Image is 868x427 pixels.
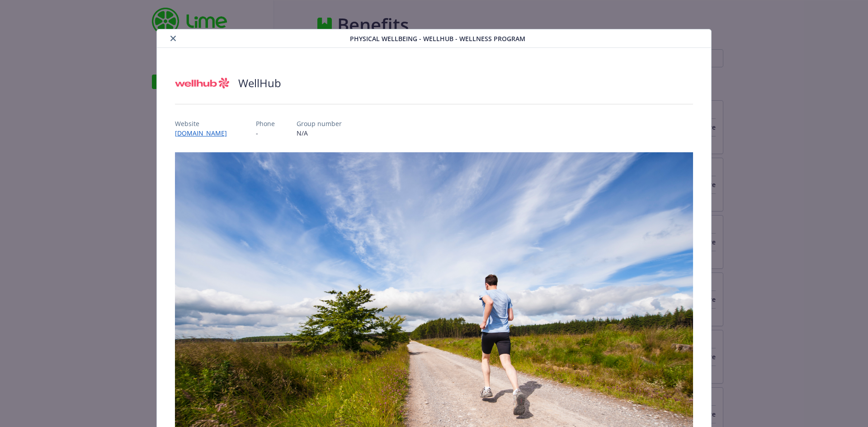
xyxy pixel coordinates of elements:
[175,119,234,128] p: Website
[256,128,275,138] p: -
[350,34,525,43] span: Physical Wellbeing - WellHub - Wellness Program
[175,70,229,97] img: Wellhub
[256,119,275,128] p: Phone
[297,128,342,138] p: N/A
[238,75,281,91] h2: WellHub
[175,129,234,137] a: [DOMAIN_NAME]
[297,119,342,128] p: Group number
[168,33,179,44] button: close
